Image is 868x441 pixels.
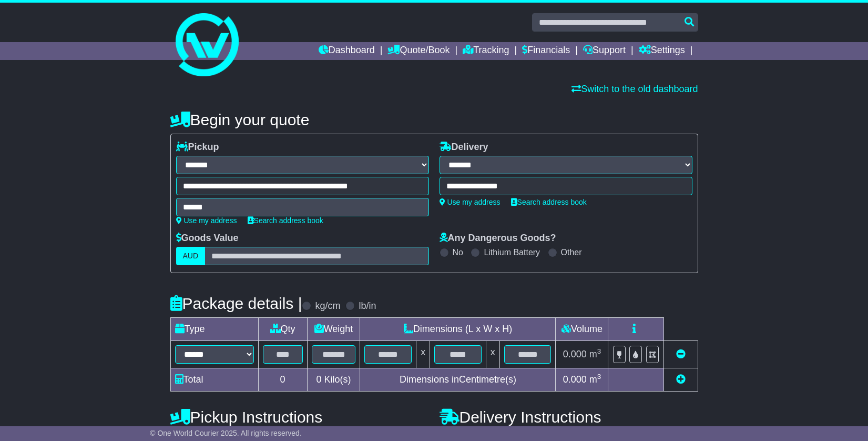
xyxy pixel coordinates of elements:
[563,374,587,385] span: 0.000
[360,318,556,341] td: Dimensions (L x W x H)
[258,318,307,341] td: Qty
[676,374,686,385] a: Add new item
[150,429,302,437] span: © One World Courier 2025. All rights reserved.
[176,247,206,265] label: AUD
[416,341,430,368] td: x
[440,142,488,153] label: Delivery
[360,368,556,392] td: Dimensions in Centimetre(s)
[563,349,587,359] span: 0.000
[176,216,237,225] a: Use my address
[307,368,360,392] td: Kilo(s)
[359,300,376,312] label: lb/in
[597,347,601,355] sup: 3
[176,142,219,153] label: Pickup
[170,295,302,312] h4: Package details |
[583,42,626,60] a: Support
[170,318,258,341] td: Type
[387,42,450,60] a: Quote/Book
[440,198,501,206] a: Use my address
[453,247,463,257] label: No
[597,373,601,380] sup: 3
[170,368,258,392] td: Total
[315,300,340,312] label: kg/cm
[316,374,321,385] span: 0
[170,408,429,426] h4: Pickup Instructions
[639,42,685,60] a: Settings
[307,318,360,341] td: Weight
[556,318,608,341] td: Volume
[676,349,686,359] a: Remove this item
[511,198,587,206] a: Search address book
[248,216,323,225] a: Search address book
[522,42,570,60] a: Financials
[589,349,601,359] span: m
[319,42,375,60] a: Dashboard
[440,408,698,426] h4: Delivery Instructions
[176,233,239,244] label: Goods Value
[486,341,499,368] td: x
[440,233,556,244] label: Any Dangerous Goods?
[484,247,540,257] label: Lithium Battery
[170,111,698,128] h4: Begin your quote
[463,42,509,60] a: Tracking
[561,247,582,257] label: Other
[571,84,698,94] a: Switch to the old dashboard
[589,374,601,385] span: m
[258,368,307,392] td: 0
